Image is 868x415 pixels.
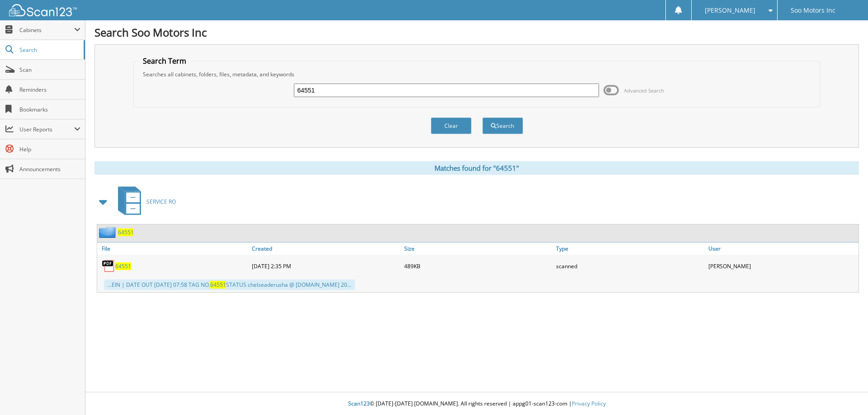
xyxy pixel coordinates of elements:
[113,184,176,219] a: SERVICE RO
[706,242,859,255] a: User
[99,227,118,238] img: folder2.png
[624,87,664,94] span: Advanced Search
[94,25,859,40] h1: Search Soo Motors Inc
[791,8,835,13] span: Soo Motors Inc
[19,86,80,93] span: Reminders
[115,262,131,270] a: 64551
[19,66,80,74] span: Scan
[554,257,706,275] div: scanned
[19,145,80,153] span: Help
[250,242,402,255] a: Created
[210,281,226,289] span: 64551
[19,126,74,133] span: User Reports
[402,242,554,255] a: Size
[402,257,554,275] div: 489KB
[146,198,176,205] span: SERVICE RO
[431,117,472,134] button: Clear
[97,242,250,255] a: File
[19,46,79,54] span: Search
[138,70,816,78] div: Searches all cabinets, folders, files, metadata, and keywords
[554,242,706,255] a: Type
[705,8,755,13] span: [PERSON_NAME]
[348,400,370,407] span: Scan123
[250,257,402,275] div: [DATE] 2:35 PM
[19,165,80,173] span: Announcements
[104,280,355,290] div: ...EIN | DATE OUT [DATE] 07:58 TAG NO. STATUS chelseaderusha @ [DOMAIN_NAME] 20...
[19,106,80,113] span: Bookmarks
[706,257,859,275] div: [PERSON_NAME]
[118,228,134,236] a: 64551
[572,400,606,407] a: Privacy Policy
[9,4,77,16] img: scan123-logo-white.svg
[138,56,191,66] legend: Search Term
[482,117,523,134] button: Search
[19,26,74,34] span: Cabinets
[102,259,115,273] img: PDF.png
[823,372,868,415] iframe: Chat Widget
[85,393,868,415] div: © [DATE]-[DATE] [DOMAIN_NAME]. All rights reserved | appg01-scan123-com |
[94,161,859,175] div: Matches found for "64551"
